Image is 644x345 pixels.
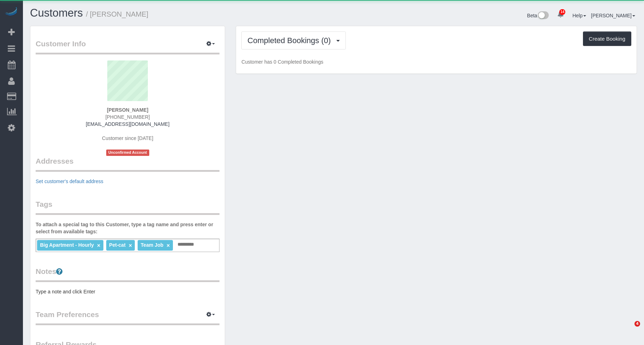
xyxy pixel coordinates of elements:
[40,242,94,248] span: Big Apartment - Hourly
[30,7,83,19] a: Customers
[102,135,153,141] span: Customer since [DATE]
[4,7,18,17] img: Automaid Logo
[106,150,149,156] span: Unconfirmed Account
[36,179,103,184] a: Set customer's default address
[559,9,565,15] span: 14
[36,309,219,325] legend: Team Preferences
[620,321,637,338] iframe: Intercom live chat
[141,242,163,248] span: Team Job
[107,107,148,113] strong: [PERSON_NAME]
[591,13,635,18] a: [PERSON_NAME]
[97,242,100,248] a: ×
[241,58,631,65] p: Customer has 0 Completed Bookings
[572,13,586,18] a: Help
[634,321,640,327] span: 4
[86,121,169,127] a: [EMAIL_ADDRESS][DOMAIN_NAME]
[247,36,334,45] span: Completed Bookings (0)
[106,114,150,120] span: [PHONE_NUMBER]
[167,242,170,248] a: ×
[36,39,219,54] legend: Customer Info
[527,13,549,18] a: Beta
[36,288,219,295] pre: Type a note and click Enter
[36,199,219,215] legend: Tags
[129,242,132,248] a: ×
[109,242,126,248] span: Pet-cat
[36,221,219,235] label: To attach a special tag to this Customer, type a tag name and press enter or select from availabl...
[241,31,346,49] button: Completed Bookings (0)
[583,31,631,46] button: Create Booking
[86,10,149,18] small: / [PERSON_NAME]
[537,11,549,21] img: New interface
[554,7,567,23] a: 14
[36,266,219,282] legend: Notes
